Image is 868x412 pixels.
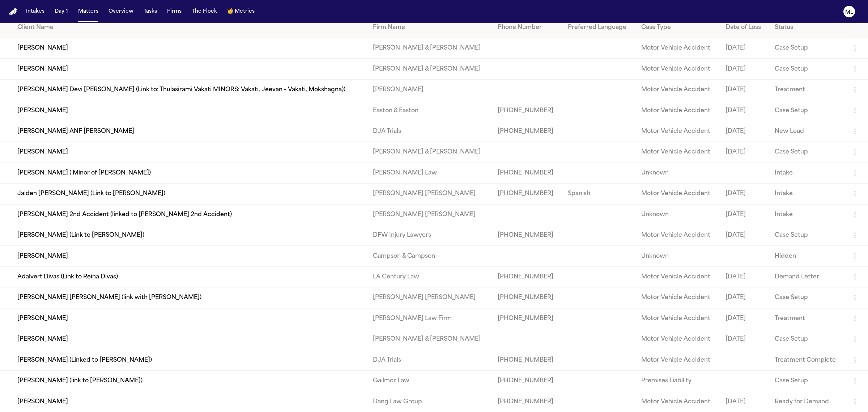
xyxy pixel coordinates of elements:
[367,184,492,204] td: [PERSON_NAME] [PERSON_NAME]
[492,308,562,329] td: [PHONE_NUMBER]
[769,225,845,245] td: Case Setup
[769,371,845,391] td: Case Setup
[720,225,769,245] td: [DATE]
[635,38,720,59] td: Motor Vehicle Accident
[720,79,769,100] td: [DATE]
[9,8,17,15] img: Finch Logo
[769,246,845,266] td: Hidden
[720,391,769,412] td: [DATE]
[492,225,562,245] td: [PHONE_NUMBER]
[367,38,492,59] td: [PERSON_NAME] & [PERSON_NAME]
[769,59,845,79] td: Case Setup
[492,184,562,204] td: [PHONE_NUMBER]
[367,204,492,225] td: [PERSON_NAME] [PERSON_NAME]
[769,79,845,100] td: Treatment
[720,184,769,204] td: [DATE]
[769,163,845,183] td: Intake
[635,225,720,245] td: Motor Vehicle Accident
[720,59,769,79] td: [DATE]
[17,23,361,32] div: Client Name
[367,371,492,391] td: Gailmor Law
[492,121,562,142] td: [PHONE_NUMBER]
[498,23,556,32] div: Phone Number
[492,371,562,391] td: [PHONE_NUMBER]
[726,23,763,32] div: Date of Loss
[562,184,635,204] td: Spanish
[720,38,769,59] td: [DATE]
[367,287,492,308] td: [PERSON_NAME] [PERSON_NAME]
[635,391,720,412] td: Motor Vehicle Accident
[492,287,562,308] td: [PHONE_NUMBER]
[492,350,562,370] td: [PHONE_NUMBER]
[9,8,17,15] a: Home
[367,121,492,142] td: DJA Trials
[769,266,845,287] td: Demand Letter
[373,23,486,32] div: Firm Name
[635,204,720,225] td: Unknown
[52,5,71,18] button: Day 1
[635,308,720,329] td: Motor Vehicle Accident
[635,184,720,204] td: Motor Vehicle Accident
[720,329,769,350] td: [DATE]
[224,5,258,18] button: crownMetrics
[769,308,845,329] td: Treatment
[720,308,769,329] td: [DATE]
[367,163,492,183] td: [PERSON_NAME] Law
[720,100,769,121] td: [DATE]
[720,266,769,287] td: [DATE]
[367,329,492,350] td: [PERSON_NAME] & [PERSON_NAME]
[720,204,769,225] td: [DATE]
[164,5,184,18] button: Firms
[367,79,492,100] td: [PERSON_NAME]
[635,246,720,266] td: Unknown
[635,121,720,142] td: Motor Vehicle Accident
[367,308,492,329] td: [PERSON_NAME] Law Firm
[769,38,845,59] td: Case Setup
[492,100,562,121] td: [PHONE_NUMBER]
[635,100,720,121] td: Motor Vehicle Accident
[720,287,769,308] td: [DATE]
[189,5,220,18] button: The Flock
[635,163,720,183] td: Unknown
[492,391,562,412] td: [PHONE_NUMBER]
[367,391,492,412] td: Dang Law Group
[769,329,845,350] td: Case Setup
[769,391,845,412] td: Ready for Demand
[720,121,769,142] td: [DATE]
[367,266,492,287] td: LA Century Law
[367,100,492,121] td: Easton & Easton
[775,23,839,32] div: Status
[141,5,160,18] button: Tasks
[367,225,492,245] td: DFW Injury Lawyers
[635,350,720,370] td: Motor Vehicle Accident
[769,350,845,370] td: Treatment Complete
[23,5,47,18] button: Intakes
[769,204,845,225] td: Intake
[492,163,562,183] td: [PHONE_NUMBER]
[720,142,769,163] td: [DATE]
[635,287,720,308] td: Motor Vehicle Accident
[635,329,720,350] td: Motor Vehicle Accident
[769,100,845,121] td: Case Setup
[367,59,492,79] td: [PERSON_NAME] & [PERSON_NAME]
[769,184,845,204] td: Intake
[635,59,720,79] td: Motor Vehicle Accident
[635,142,720,163] td: Motor Vehicle Accident
[635,371,720,391] td: Premises Liability
[568,23,630,32] div: Preferred Language
[106,5,136,18] button: Overview
[367,350,492,370] td: DJA Trials
[769,287,845,308] td: Case Setup
[641,23,714,32] div: Case Type
[635,266,720,287] td: Motor Vehicle Accident
[367,246,492,266] td: Campson & Campson
[769,142,845,163] td: Case Setup
[75,5,101,18] button: Matters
